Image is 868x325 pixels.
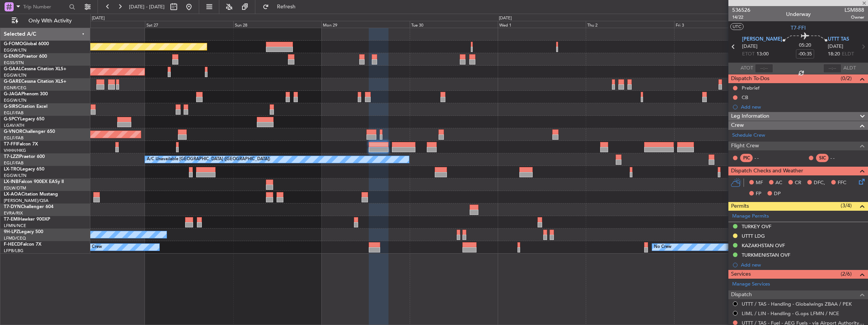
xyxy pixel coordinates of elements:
[674,21,762,28] div: Fri 3
[732,132,765,139] a: Schedule Crew
[4,173,27,178] a: EGGW/LTN
[4,217,19,222] span: T7-EMI
[233,21,321,28] div: Sun 28
[795,179,801,187] span: CR
[756,179,763,187] span: MF
[731,290,752,299] span: Dispatch
[4,67,66,71] a: G-GAALCessna Citation XLS+
[259,1,305,13] button: Refresh
[4,117,44,121] a: G-SPCYLegacy 650
[742,223,771,230] div: TURKEY OVF
[731,142,759,150] span: Flight Crew
[741,104,864,110] div: Add new
[828,50,840,58] span: 18:20
[4,110,24,116] a: EGLF/FAB
[4,142,38,147] a: T7-FFIFalcon 7X
[270,4,302,9] span: Refresh
[4,47,27,53] a: EGGW/LTN
[742,85,759,91] div: Prebrief
[4,167,44,172] a: LX-TROLegacy 650
[4,230,19,234] span: 9H-LPZ
[4,230,43,234] a: 9H-LPZLegacy 500
[498,21,586,28] div: Wed 1
[4,167,20,172] span: LX-TRO
[742,36,782,43] span: [PERSON_NAME]
[816,154,829,162] div: SIC
[4,192,58,197] a: LX-AOACitation Mustang
[4,142,17,147] span: T7-FFI
[4,180,19,184] span: LX-INB
[4,248,24,254] a: LFPB/LBG
[732,6,750,14] span: 536526
[844,6,864,14] span: LSM888
[830,155,848,161] div: - -
[129,3,165,10] span: [DATE] - [DATE]
[731,270,751,279] span: Services
[791,24,806,32] span: T7-FFI
[20,18,80,24] span: Only With Activity
[4,129,55,134] a: G-VNORChallenger 650
[730,23,744,30] button: UTC
[742,252,790,258] div: TURKMENISTAN OVF
[732,14,750,21] span: 14/22
[786,10,811,18] div: Underway
[4,54,22,59] span: G-ENRG
[586,21,674,28] div: Thu 2
[842,50,854,58] span: ELDT
[4,42,23,46] span: G-FOMO
[4,60,24,66] a: EGSS/STN
[321,21,409,28] div: Mon 29
[4,73,27,78] a: EGGW/LTN
[741,262,864,268] div: Add new
[828,43,843,50] span: [DATE]
[4,104,47,109] a: G-SIRSCitation Excel
[4,92,48,96] a: G-JAGAPhenom 300
[756,190,761,198] span: FP
[4,205,53,209] a: T7-DYNChallenger 604
[732,281,770,288] a: Manage Services
[775,179,782,187] span: AC
[838,179,846,187] span: FFC
[799,42,811,49] span: 05:20
[85,241,102,253] div: No Crew
[742,94,748,101] div: CB
[4,42,49,46] a: G-FOMOGlobal 6000
[841,270,852,278] span: (2/6)
[4,104,18,109] span: G-SIRS
[4,79,21,84] span: G-GARE
[755,155,772,161] div: - -
[57,21,145,28] div: Fri 26
[4,217,50,222] a: T7-EMIHawker 900XP
[741,65,753,72] span: ATOT
[742,242,785,249] div: KAZAKHSTAN OVF
[756,50,769,58] span: 13:00
[841,74,852,82] span: (0/2)
[732,213,769,220] a: Manage Permits
[742,310,839,317] a: LIML / LIN - Handling - G.ops LFMN / NCE
[499,15,512,22] div: [DATE]
[410,21,498,28] div: Tue 30
[145,21,233,28] div: Sat 27
[4,67,21,71] span: G-GAAL
[92,15,105,22] div: [DATE]
[774,190,781,198] span: DP
[828,36,849,43] span: UTTT TAS
[4,85,27,91] a: EGNR/CEG
[4,79,66,84] a: G-GARECessna Citation XLS+
[731,74,769,83] span: Dispatch To-Dos
[843,65,856,72] span: ALDT
[814,179,825,187] span: DFC,
[4,198,49,204] a: [PERSON_NAME]/QSA
[731,112,769,121] span: Leg Information
[4,192,21,197] span: LX-AOA
[4,155,19,159] span: T7-LZZI
[731,121,744,130] span: Crew
[4,210,23,216] a: EVRA/RIX
[742,301,852,307] a: UTTT / TAS - Handling - Globalwings ZBAA / PEK
[740,154,753,162] div: PIC
[4,223,26,229] a: LFMN/NCE
[742,43,758,50] span: [DATE]
[844,14,864,21] span: Owner
[8,15,82,27] button: Only With Activity
[4,135,24,141] a: EGLF/FAB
